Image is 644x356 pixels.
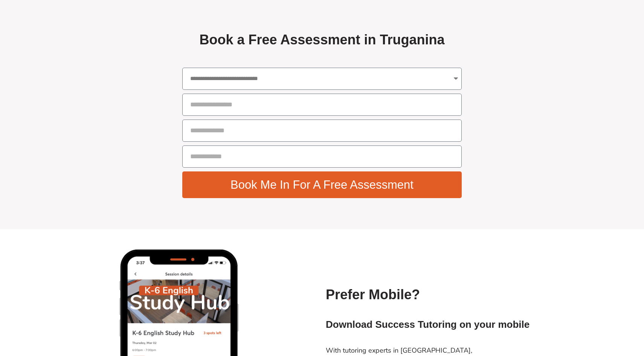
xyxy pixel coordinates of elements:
form: Free Assessment - Global [182,68,462,202]
span: Book Me In For A Free Assessment [230,179,414,191]
h2: Book a Free Assessment in Truganina [182,31,462,49]
h2: Prefer Mobile? [326,286,533,304]
h2: Download Success Tutoring on your mobile [326,318,533,331]
iframe: Chat Widget [515,271,644,356]
button: Book Me In For A Free Assessment [182,171,462,198]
